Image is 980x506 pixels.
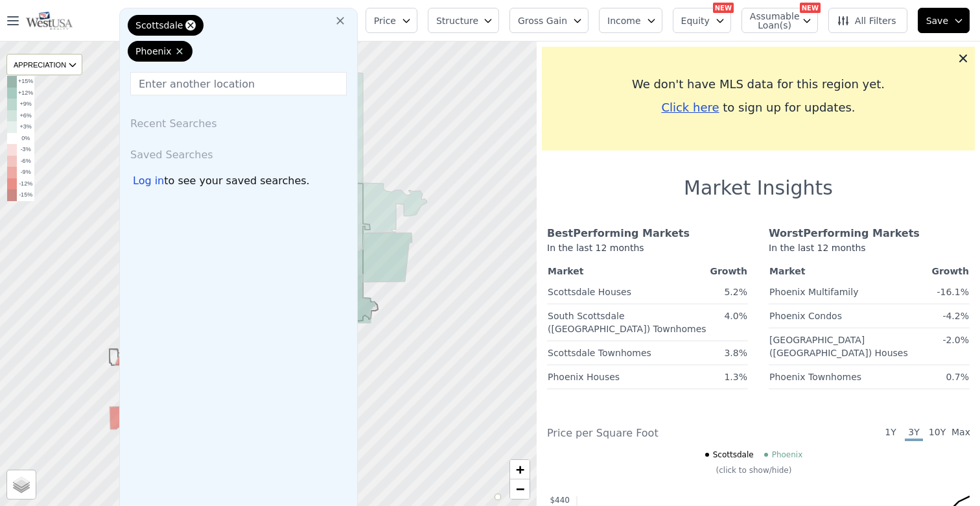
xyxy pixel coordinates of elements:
[7,470,36,499] a: Layers
[548,367,620,383] a: Phoenix Houses
[164,173,309,189] span: to see your saved searches.
[516,481,524,497] span: −
[769,282,858,298] a: Phoenix Multifamily
[547,241,748,262] div: In the last 12 months
[741,8,818,33] button: Assumable Loan(s)
[436,14,478,27] span: Structure
[17,110,34,122] td: +6%
[724,311,747,321] span: 4.0%
[769,306,842,322] a: Phoenix Condos
[918,8,970,33] button: Save
[510,479,530,499] a: Zoom out
[538,465,970,476] div: (click to show/hide)
[17,167,34,178] td: -9%
[17,121,34,133] td: +3%
[800,3,821,13] div: NEW
[942,311,969,321] span: -4.2%
[366,8,417,33] button: Price
[709,262,748,280] th: Growth
[17,144,34,156] td: -3%
[837,14,896,27] span: All Filters
[547,262,709,280] th: Market
[724,348,747,358] span: 3.8%
[946,372,969,382] span: 0.7%
[905,426,923,441] span: 3Y
[509,8,589,33] button: Gross Gain
[684,176,833,200] h1: Market Insights
[713,450,754,460] span: Scottsdale
[928,426,946,441] span: 10Y
[931,262,970,280] th: Growth
[599,8,662,33] button: Income
[17,189,34,201] td: -15%
[516,461,524,477] span: +
[125,137,352,168] div: Saved Searches
[518,14,567,27] span: Gross Gain
[17,156,34,167] td: -6%
[881,426,900,441] span: 1Y
[6,54,82,75] div: APPRECIATION
[724,372,747,382] span: 1.3%
[552,99,964,117] div: to sign up for updates.
[769,330,908,359] a: [GEOGRAPHIC_DATA] ([GEOGRAPHIC_DATA]) Houses
[673,8,731,33] button: Equity
[548,306,706,335] a: South Scottsdale ([GEOGRAPHIC_DATA]) Townhomes
[724,287,747,297] span: 5.2%
[17,76,34,88] td: +15%
[548,282,631,298] a: Scottsdale Houses
[133,173,164,189] div: Log in
[17,88,34,99] td: +12%
[17,178,34,190] td: -12%
[17,99,34,110] td: +9%
[550,496,570,505] text: $440
[942,335,969,345] span: -2.0%
[769,226,970,241] div: Worst Performing Markets
[828,8,907,33] button: All Filters
[374,14,396,27] span: Price
[17,133,34,145] td: 0%
[951,426,970,441] span: Max
[548,343,651,359] a: Scottsdale Townhomes
[772,450,803,460] span: Phoenix
[547,426,758,441] div: Price per Square Foot
[750,12,791,30] span: Assumable Loan(s)
[607,14,641,27] span: Income
[125,106,352,137] div: Recent Searches
[135,19,183,32] span: Scottsdale
[552,75,964,93] div: We don't have MLS data for this region yet.
[769,241,970,262] div: In the last 12 months
[547,226,748,241] div: Best Performing Markets
[510,460,530,479] a: Zoom in
[713,3,734,13] div: NEW
[428,8,499,33] button: Structure
[26,12,73,30] img: Pellego
[135,45,172,58] span: Phoenix
[769,367,861,383] a: Phoenix Townhomes
[769,262,931,280] th: Market
[661,101,719,114] span: Click here
[681,14,710,27] span: Equity
[130,72,347,95] input: Enter another location
[926,14,948,27] span: Save
[937,287,969,297] span: -16.1%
